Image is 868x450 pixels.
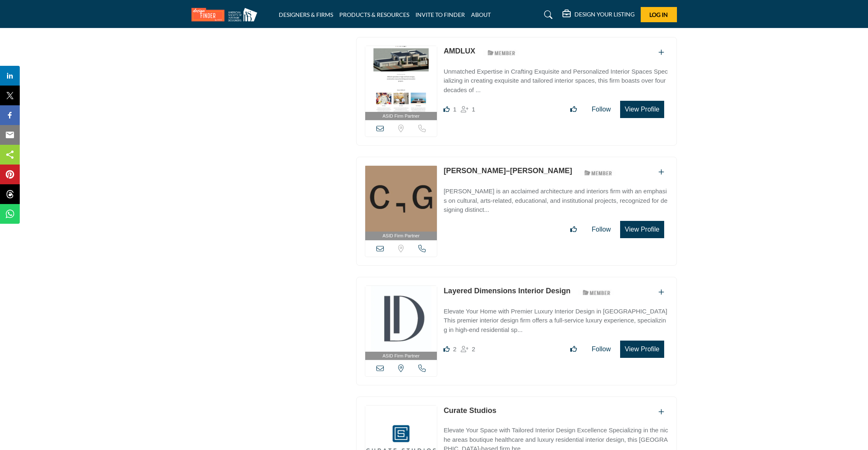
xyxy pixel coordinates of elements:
[443,167,572,175] a: [PERSON_NAME]–[PERSON_NAME]
[471,11,491,18] a: ABOUT
[461,104,475,114] div: Followers
[461,344,475,354] div: Followers
[574,11,635,18] h5: DESIGN YOUR LISTING
[383,232,420,239] span: ASID Firm Partner
[641,7,677,22] button: Log In
[443,182,668,215] a: [PERSON_NAME] is an acclaimed architecture and interiors firm with an emphasis on cultural, arts-...
[443,47,475,55] a: AMDLUX
[443,67,668,95] p: Unmatched Expertise in Crafting Exquisite and Personalized Interior Spaces Specializing in creati...
[443,62,668,95] a: Unmatched Expertise in Crafting Exquisite and Personalized Interior Spaces Specializing in creati...
[453,106,456,113] span: 1
[620,341,664,358] button: View Profile
[365,286,437,360] a: ASID Firm Partner
[383,353,420,360] span: ASID Firm Partner
[586,341,616,357] button: Follow
[443,406,496,415] a: Curate Studios
[453,346,456,353] span: 2
[658,289,664,296] a: Add To List
[443,346,450,352] i: Likes
[339,11,409,18] a: PRODUCTS & RESOURCES
[443,46,475,57] p: AMDLUX
[472,346,475,353] span: 2
[443,285,570,297] p: Layered Dimensions Interior Design
[443,106,450,112] i: Like
[483,48,520,58] img: ASID Members Badge Icon
[658,49,664,56] a: Add To List
[365,166,437,240] a: ASID Firm Partner
[578,288,615,298] img: ASID Members Badge Icon
[586,101,616,118] button: Follow
[565,101,582,118] button: Like listing
[565,341,582,357] button: Like listing
[565,221,582,238] button: Like listing
[415,11,465,18] a: INVITE TO FINDER
[443,302,668,335] a: Elevate Your Home with Premier Luxury Interior Design in [GEOGRAPHIC_DATA] This premier interior ...
[472,106,475,113] span: 1
[365,286,437,352] img: Layered Dimensions Interior Design
[443,307,668,335] p: Elevate Your Home with Premier Luxury Interior Design in [GEOGRAPHIC_DATA] This premier interior ...
[365,46,437,112] img: AMDLUX
[586,221,616,238] button: Follow
[365,46,437,121] a: ASID Firm Partner
[649,11,668,18] span: Log In
[658,169,664,176] a: Add To List
[620,221,664,238] button: View Profile
[383,113,420,120] span: ASID Firm Partner
[536,8,558,21] a: Search
[443,287,570,295] a: Layered Dimensions Interior Design
[443,405,496,416] p: Curate Studios
[562,10,635,20] div: DESIGN YOUR LISTING
[580,167,617,178] img: ASID Members Badge Icon
[443,165,572,176] p: Chu–Gooding
[620,101,664,118] button: View Profile
[279,11,333,18] a: DESIGNERS & FIRMS
[191,8,261,21] img: Site Logo
[658,408,664,415] a: Add To List
[443,187,668,215] p: [PERSON_NAME] is an acclaimed architecture and interiors firm with an emphasis on cultural, arts-...
[365,166,437,232] img: Chu–Gooding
